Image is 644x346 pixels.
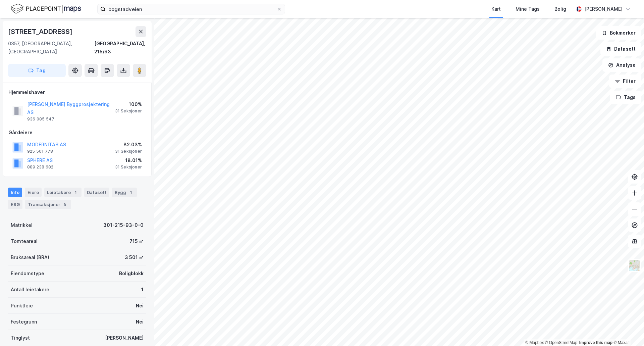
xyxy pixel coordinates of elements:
[596,26,641,40] button: Bokmerker
[11,269,44,278] div: Eiendomstype
[127,189,134,196] div: 1
[105,334,144,342] div: [PERSON_NAME]
[11,237,38,245] div: Tomteareal
[545,340,578,345] a: OpenStreetMap
[125,253,144,261] div: 3 501 ㎡
[25,188,42,197] div: Eiere
[106,4,277,14] input: Søk på adresse, matrikkel, gårdeiere, leietakere eller personer
[136,302,144,310] div: Nei
[27,164,53,170] div: 889 238 682
[27,116,54,122] div: 936 085 547
[8,40,94,56] div: 0357, [GEOGRAPHIC_DATA], [GEOGRAPHIC_DATA]
[115,108,142,114] div: 31 Seksjoner
[8,64,66,77] button: Tag
[516,5,540,13] div: Mine Tags
[8,88,146,96] div: Hjemmelshaver
[115,100,142,108] div: 100%
[112,188,137,197] div: Bygg
[84,188,109,197] div: Datasett
[115,156,142,164] div: 18.01%
[8,188,22,197] div: Info
[11,3,81,15] img: logo.f888ab2527a4732fd821a326f86c7f29.svg
[579,340,612,345] a: Improve this map
[11,286,49,294] div: Antall leietakere
[44,188,82,197] div: Leietakere
[8,129,146,137] div: Gårdeiere
[11,318,37,326] div: Festegrunn
[72,189,79,196] div: 1
[491,5,501,13] div: Kart
[94,40,146,56] div: [GEOGRAPHIC_DATA], 215/93
[141,286,144,294] div: 1
[27,149,53,154] div: 925 501 778
[600,42,641,56] button: Datasett
[584,5,623,13] div: [PERSON_NAME]
[129,237,144,245] div: 715 ㎡
[610,314,644,346] iframe: Chat Widget
[11,334,30,342] div: Tinglyst
[610,91,641,104] button: Tags
[62,201,68,208] div: 5
[25,200,71,209] div: Transaksjoner
[11,302,33,310] div: Punktleie
[115,141,142,149] div: 82.03%
[115,164,142,170] div: 31 Seksjoner
[8,200,22,209] div: ESG
[602,58,641,72] button: Analyse
[525,340,544,345] a: Mapbox
[8,26,74,37] div: [STREET_ADDRESS]
[115,149,142,154] div: 31 Seksjoner
[554,5,566,13] div: Bolig
[628,259,641,272] img: Z
[103,221,144,229] div: 301-215-93-0-0
[119,269,144,278] div: Boligblokk
[136,318,144,326] div: Nei
[609,75,641,88] button: Filter
[11,221,33,229] div: Matrikkel
[11,253,49,261] div: Bruksareal (BRA)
